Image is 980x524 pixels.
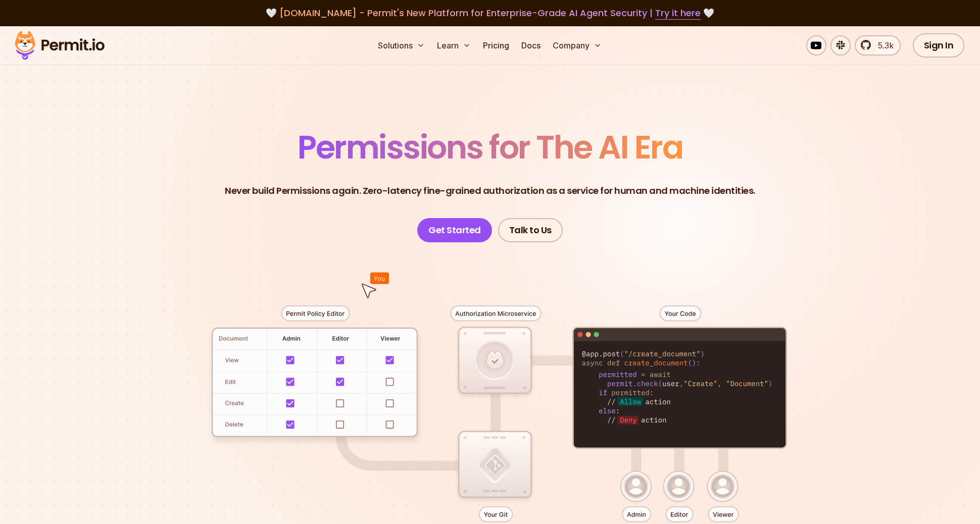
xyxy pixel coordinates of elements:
[655,7,701,20] a: Try it here
[374,35,429,56] button: Solutions
[549,35,606,56] button: Company
[855,35,901,56] a: 5.3k
[24,6,956,20] div: 🤍 🤍
[913,33,965,58] a: Sign In
[872,39,894,51] span: 5.3k
[225,184,755,198] p: Never build Permissions again. Zero-latency fine-grained authorization as a service for human and...
[298,125,682,170] span: Permissions for The AI Era
[517,35,545,56] a: Docs
[498,218,563,242] a: Talk to Us
[10,28,109,63] img: Permit logo
[417,218,492,242] a: Get Started
[479,35,513,56] a: Pricing
[433,35,475,56] button: Learn
[279,7,701,19] span: [DOMAIN_NAME] - Permit's New Platform for Enterprise-Grade AI Agent Security |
